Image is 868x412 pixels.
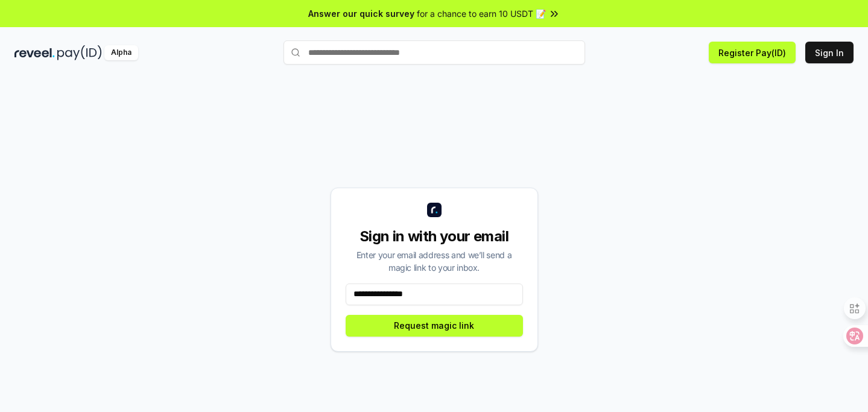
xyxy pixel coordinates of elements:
[417,7,546,20] span: for a chance to earn 10 USDT 📝
[346,227,523,246] div: Sign in with your email
[709,42,796,63] button: Register Pay(ID)
[308,7,414,20] span: Answer our quick survey
[346,315,523,337] button: Request magic link
[14,45,55,60] img: reveel_dark
[57,45,102,60] img: pay_id
[805,42,854,63] button: Sign In
[104,45,138,60] div: Alpha
[346,249,523,274] div: Enter your email address and we’ll send a magic link to your inbox.
[427,203,442,217] img: logo_small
